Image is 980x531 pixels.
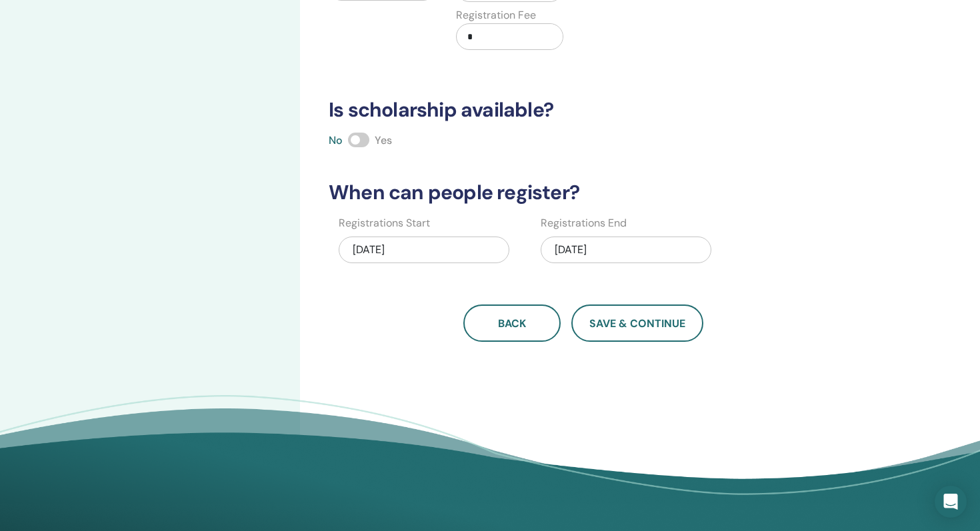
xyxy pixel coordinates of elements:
span: Back [498,316,526,330]
label: Registrations Start [339,215,430,231]
h3: Is scholarship available? [321,98,846,122]
button: Save & Continue [571,304,703,342]
div: Open Intercom Messenger [935,486,967,518]
button: Back [463,304,561,342]
label: Registrations End [541,215,627,231]
span: No [329,133,343,147]
span: Save & Continue [589,316,685,330]
div: [DATE] [541,237,711,263]
span: Yes [375,133,392,147]
label: Registration Fee [456,7,536,23]
div: [DATE] [339,237,509,263]
h3: When can people register? [321,181,846,205]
